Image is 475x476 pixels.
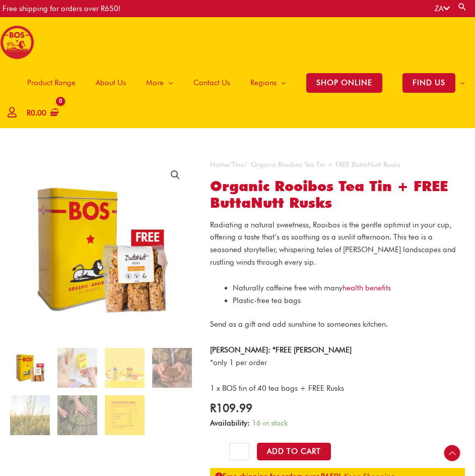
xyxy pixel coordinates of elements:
p: 1 x BOS tin of 40 tea bags + FREE Rusks [210,382,465,395]
img: organic rooibos tea tin [10,348,50,388]
span: FIND US [402,73,455,93]
bdi: 109.99 [210,401,252,414]
span: Plastic-free tea bags [233,296,301,305]
a: ZA [435,4,450,13]
span: 16 in stock [252,419,288,428]
span: R [210,401,216,414]
a: More [136,68,183,98]
bdi: 0.00 [27,108,46,117]
span: Contact Us [193,68,230,98]
input: Product quantity [229,443,249,461]
img: Organic Rooibos Tea Tin + FREE ButtaNutt Rusks - Image 4 [152,348,192,388]
span: Send as a gift and add sunshine to someones kitchen. [210,320,388,329]
a: Contact Us [183,68,240,98]
a: View full-screen image gallery [166,166,184,184]
img: organic rooibos tea tin [10,158,192,340]
a: Tins [232,160,244,168]
a: Product Range [17,68,86,98]
p: *only 1 per order [210,344,465,369]
a: health benefits [343,283,391,292]
a: Regions [240,68,296,98]
a: View Shopping Cart, empty [25,102,59,125]
span: More [146,68,164,98]
span: Regions [250,68,277,98]
nav: Breadcrumb [210,158,465,171]
h1: Organic Rooibos Tea Tin + FREE ButtaNutt Rusks [210,178,465,212]
img: Organic Rooibos Tea Tin + FREE ButtaNutt Rusks - Image 7 [105,395,145,435]
span: Naturally caffeine free with many [233,283,391,292]
span: SHOP ONLINE [306,73,382,93]
span: Availability: [210,419,250,428]
a: SHOP ONLINE [296,68,392,98]
img: Organic Rooibos Tea Tin + FREE ButtaNutt Rusks - Image 6 [57,395,97,435]
a: Search button [457,2,467,12]
p: Radiating a natural sweetness, Rooibos is the gentle optimist in your cup, offering a taste that’... [210,219,465,269]
span: R [27,108,31,117]
a: About Us [86,68,136,98]
a: Home [210,160,229,168]
nav: Site Navigation [10,68,475,98]
button: Add to Cart [257,443,331,460]
span: About Us [96,68,126,98]
strong: [PERSON_NAME]: *FREE [PERSON_NAME] [210,345,352,354]
img: hot-tea-1 [57,348,97,388]
img: Organic Rooibos Tea Tin + FREE ButtaNutt Rusks - Image 5 [10,395,50,435]
img: hot-tea-2-copy [105,348,145,388]
span: Product Range [27,68,76,98]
